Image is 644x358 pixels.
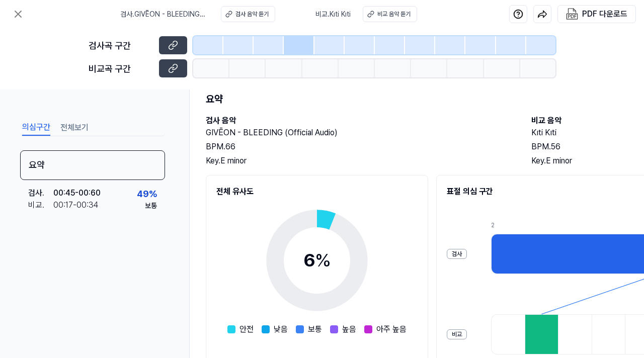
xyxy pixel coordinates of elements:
[376,323,407,335] span: 아주 높음
[22,120,50,136] button: 의심구간
[89,39,153,52] div: 검사곡 구간
[513,9,523,19] img: help
[274,323,288,335] span: 낮음
[216,186,418,198] h2: 전체 유사도
[20,150,165,180] div: 요약
[206,155,511,167] div: Key. E minor
[363,6,417,22] button: 비교 음악 듣기
[308,323,322,335] span: 보통
[145,201,157,211] div: 보통
[221,6,275,22] button: 검사 음악 듣기
[315,9,351,20] span: 비교 . Kıti Kıti
[239,323,254,335] span: 안전
[206,141,511,153] div: BPM. 66
[137,187,157,201] div: 49 %
[315,249,331,271] span: %
[566,8,578,20] img: PDF Download
[206,115,511,127] h2: 검사 음악
[53,187,101,199] div: 00:45 - 00:60
[303,247,331,274] div: 6
[342,323,356,335] span: 높음
[447,249,467,259] div: 검사
[582,8,627,21] div: PDF 다운로드
[206,127,511,139] h2: GIVĒON - BLEEDING (Official Audio)
[537,9,547,19] img: share
[28,199,53,211] div: 비교 .
[447,329,467,339] div: 비교
[235,10,269,19] div: 검사 음악 듣기
[53,199,99,211] div: 00:17 - 00:34
[120,9,209,20] span: 검사 . GIVĒON - BLEEDING (Official Audio)
[28,187,53,199] div: 검사 .
[564,6,629,23] button: PDF 다운로드
[89,62,153,75] div: 비교곡 구간
[60,120,89,136] button: 전체보기
[377,10,411,19] div: 비교 음악 듣기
